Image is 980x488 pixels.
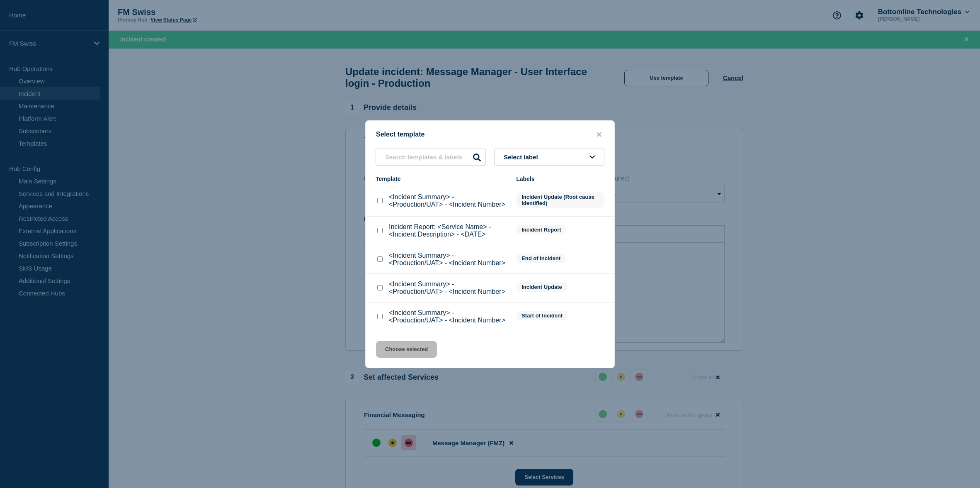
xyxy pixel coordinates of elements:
[389,252,508,267] p: <Incident Summary> - <Production/UAT> - <Incident Number>
[516,254,566,263] span: End of Incident
[594,131,604,139] button: close button
[377,228,383,233] input: Incident Report: <Service Name> - <Incident Description> - <DATE> checkbox
[389,309,508,324] p: <Incident Summary> - <Production/UAT> - <Incident Number>
[389,281,508,295] p: <Incident Summary> - <Production/UAT> - <Incident Number>
[516,225,566,234] span: Incident Report
[377,285,383,290] input: <Incident Summary> - <Production/UAT> - <Incident Number> checkbox
[366,131,614,139] div: Select template
[516,311,568,320] span: Start of Incident
[376,176,508,182] div: Template
[494,149,604,166] button: Select label
[377,198,383,203] input: <Incident Summary> - <Production/UAT> - <Incident Number> checkbox
[516,176,604,182] div: Labels
[377,256,383,262] input: <Incident Summary> - <Production/UAT> - <Incident Number> checkbox
[389,223,508,238] p: Incident Report: <Service Name> - <Incident Description> - <DATE>
[377,314,383,319] input: <Incident Summary> - <Production/UAT> - <Incident Number> checkbox
[376,341,437,358] button: Choose selected
[516,192,604,208] span: Incident Update (Root cause identified)
[389,193,508,208] p: <Incident Summary> - <Production/UAT> - <Incident Number>
[376,149,486,166] input: Search templates & labels
[516,282,568,292] span: Incident Update
[504,154,541,161] span: Select label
